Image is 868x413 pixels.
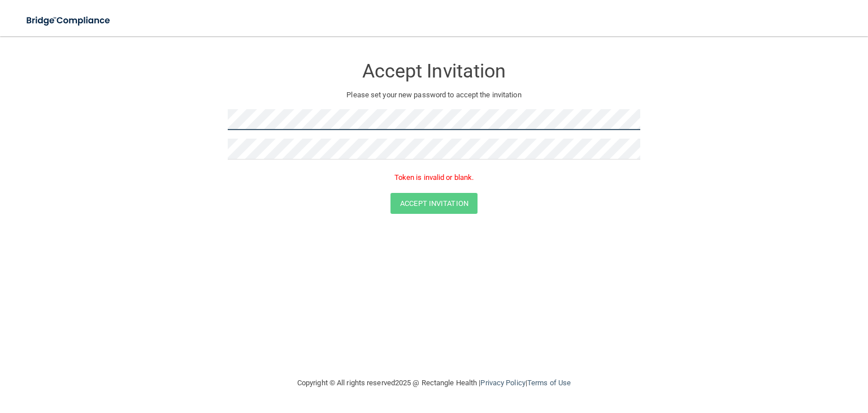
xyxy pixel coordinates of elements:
button: Accept Invitation [390,193,478,214]
a: Terms of Use [527,378,571,387]
div: Copyright © All rights reserved 2025 @ Rectangle Health | | [228,365,640,401]
p: Please set your new password to accept the invitation [236,88,632,102]
img: bridge_compliance_login_screen.278c3ca4.svg [17,9,121,32]
p: Token is invalid or blank. [228,171,640,184]
a: Privacy Policy [480,378,525,387]
h3: Accept Invitation [228,61,640,81]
